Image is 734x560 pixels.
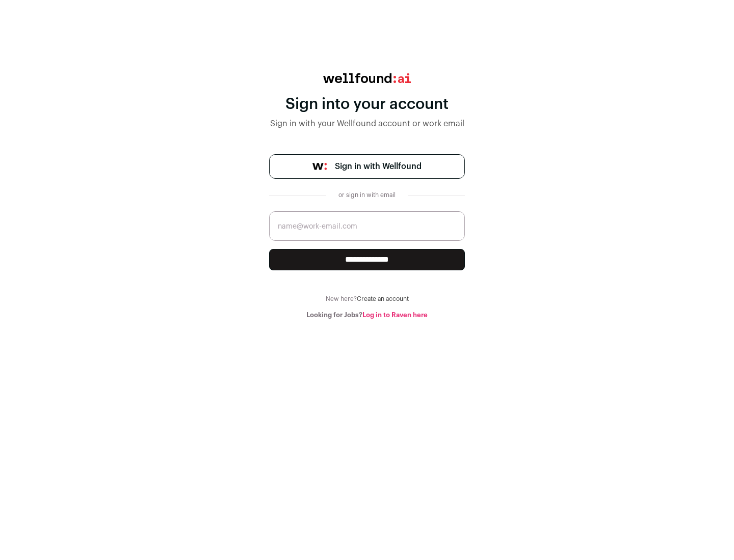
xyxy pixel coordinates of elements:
[357,296,409,302] a: Create an account
[269,211,465,241] input: name@work-email.com
[362,312,428,318] a: Log in to Raven here
[269,295,465,303] div: New here?
[269,154,465,179] a: Sign in with Wellfound
[269,311,465,319] div: Looking for Jobs?
[334,191,400,199] div: or sign in with email
[269,95,465,114] div: Sign into your account
[323,73,411,83] img: wellfound:ai
[335,160,422,173] span: Sign in with Wellfound
[269,118,465,130] div: Sign in with your Wellfound account or work email
[312,163,327,170] img: wellfound-symbol-flush-black-fb3c872781a75f747ccb3a119075da62bfe97bd399995f84a933054e44a575c4.png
